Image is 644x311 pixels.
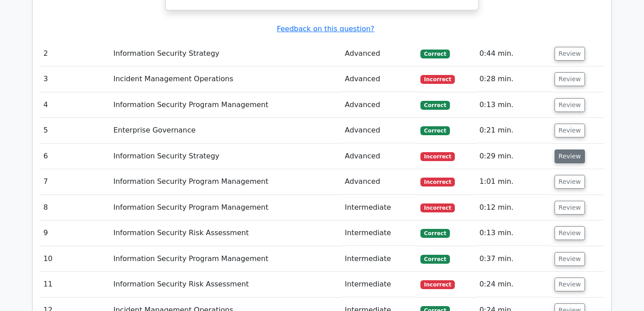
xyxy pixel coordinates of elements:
[476,41,551,66] td: 0:44 min.
[110,195,341,220] td: Information Security Program Management
[40,246,110,272] td: 10
[110,41,341,66] td: Information Security Strategy
[110,66,341,92] td: Incident Management Operations
[420,50,449,58] span: Correct
[40,41,110,66] td: 2
[110,169,341,195] td: Information Security Program Management
[40,220,110,246] td: 9
[476,272,551,297] td: 0:24 min.
[40,272,110,297] td: 11
[420,126,449,135] span: Correct
[341,66,417,92] td: Advanced
[476,246,551,272] td: 0:37 min.
[420,280,455,289] span: Incorrect
[40,66,110,92] td: 3
[40,92,110,118] td: 4
[341,169,417,195] td: Advanced
[420,203,455,212] span: Incorrect
[476,195,551,220] td: 0:12 min.
[476,169,551,195] td: 1:01 min.
[555,201,585,215] button: Review
[40,195,110,220] td: 8
[555,98,585,112] button: Review
[555,47,585,61] button: Review
[476,220,551,246] td: 0:13 min.
[341,118,417,143] td: Advanced
[40,169,110,195] td: 7
[476,66,551,92] td: 0:28 min.
[110,118,341,143] td: Enterprise Governance
[420,229,449,238] span: Correct
[420,75,455,84] span: Incorrect
[341,144,417,169] td: Advanced
[420,101,449,110] span: Correct
[277,25,374,33] a: Feedback on this question?
[341,195,417,220] td: Intermediate
[341,246,417,272] td: Intermediate
[476,92,551,118] td: 0:13 min.
[341,272,417,297] td: Intermediate
[40,118,110,143] td: 5
[110,144,341,169] td: Information Security Strategy
[555,278,585,291] button: Review
[555,124,585,137] button: Review
[555,149,585,163] button: Review
[420,255,449,264] span: Correct
[555,72,585,86] button: Review
[341,220,417,246] td: Intermediate
[420,152,455,161] span: Incorrect
[476,144,551,169] td: 0:29 min.
[110,92,341,118] td: Information Security Program Management
[40,144,110,169] td: 6
[110,272,341,297] td: Information Security Risk Assessment
[555,226,585,240] button: Review
[110,246,341,272] td: Information Security Program Management
[476,118,551,143] td: 0:21 min.
[110,220,341,246] td: Information Security Risk Assessment
[555,252,585,266] button: Review
[341,41,417,66] td: Advanced
[420,178,455,187] span: Incorrect
[341,92,417,118] td: Advanced
[555,175,585,189] button: Review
